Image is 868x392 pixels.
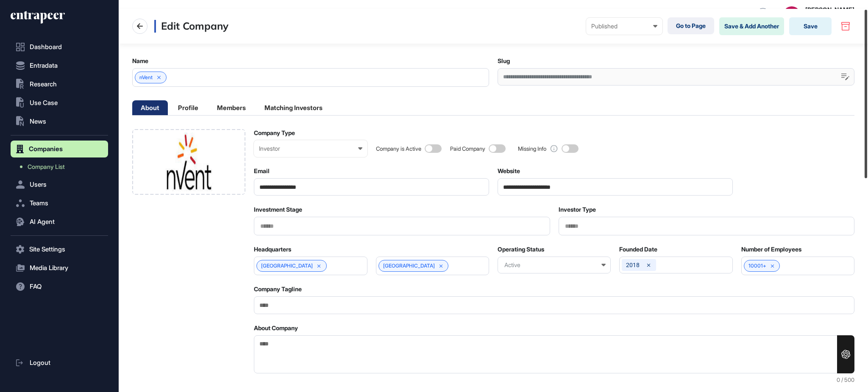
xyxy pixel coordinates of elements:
button: FAQ [11,278,108,295]
span: AI Agent [30,218,55,225]
button: News [11,113,108,130]
span: Entradata [30,62,58,69]
span: Companies [29,146,63,152]
span: [GEOGRAPHIC_DATA] [383,263,435,269]
span: Site Settings [29,246,65,253]
span: Use Case [30,99,58,106]
span: Research [30,81,57,88]
button: Site Settings [11,241,108,258]
span: Dashboard [30,44,62,50]
button: Entradata [11,57,108,74]
div: Published [591,23,657,30]
label: Founded Date [619,246,657,253]
label: Company Type [254,130,295,136]
label: Operating Status [498,246,544,253]
label: About Company [254,325,298,331]
li: Matching Investors [256,100,331,115]
label: Headquarters [254,246,291,253]
span: 2018 [626,262,640,268]
span: nVent [139,75,153,80]
span: [GEOGRAPHIC_DATA] [261,263,313,269]
button: Use Case [11,94,108,111]
li: Profile [170,100,207,115]
button: Companies [11,141,108,157]
span: Users [30,181,47,188]
button: Research [11,76,108,93]
label: Name [132,58,148,64]
button: Users [11,176,108,193]
h3: Edit Company [154,20,228,33]
button: Media Library [11,259,108,276]
a: Go to Page [668,17,714,34]
span: Teams [30,200,48,207]
strong: [PERSON_NAME] [805,6,854,13]
label: Email [254,168,270,174]
span: Media Library [30,265,68,271]
li: About [132,100,168,115]
div: Company is Active [376,146,421,152]
span: FAQ [30,283,42,290]
li: Members [209,100,254,115]
label: Investor Type [559,206,596,213]
a: Dashboard [11,39,108,55]
div: Investor [259,145,362,152]
label: Company Tagline [254,286,302,293]
span: News [30,118,46,125]
div: Paid Company [450,146,485,152]
label: Number of Employees [741,246,801,253]
a: Company List [15,159,108,174]
div: Company Logo [132,129,245,195]
label: Website [498,168,520,174]
span: Logout [30,359,50,366]
span: Company List [28,163,65,170]
button: Save & Add Another [719,17,784,35]
button: NO [783,6,800,23]
button: AI Agent [11,213,108,230]
label: Investment Stage [254,206,302,213]
div: 0 / 500 [254,377,854,383]
div: Missing Info [518,146,546,152]
a: Logout [11,354,108,371]
button: Teams [11,195,108,212]
span: 10001+ [748,263,766,269]
button: Save [789,17,832,35]
label: Slug [498,58,510,64]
